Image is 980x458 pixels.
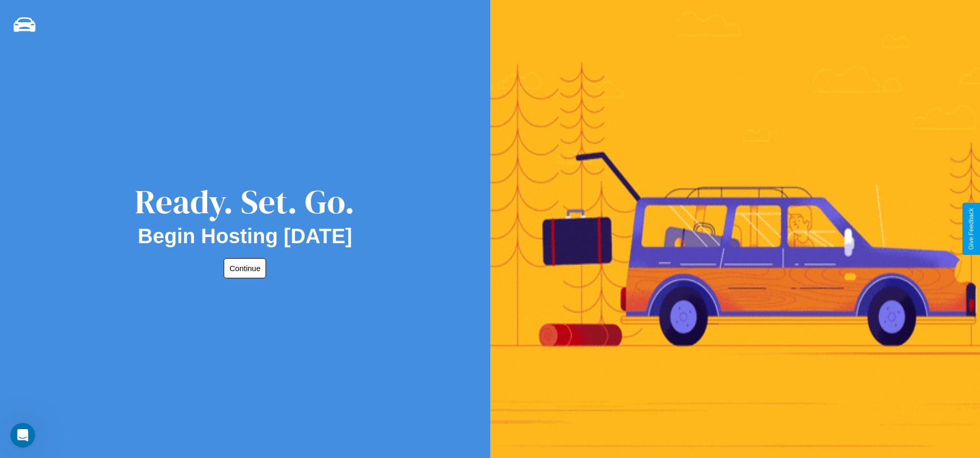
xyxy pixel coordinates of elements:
[138,225,352,248] h2: Begin Hosting [DATE]
[224,258,266,278] button: Continue
[968,208,975,250] div: Give Feedback
[135,179,355,225] div: Ready. Set. Go.
[10,423,35,448] iframe: Intercom live chat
